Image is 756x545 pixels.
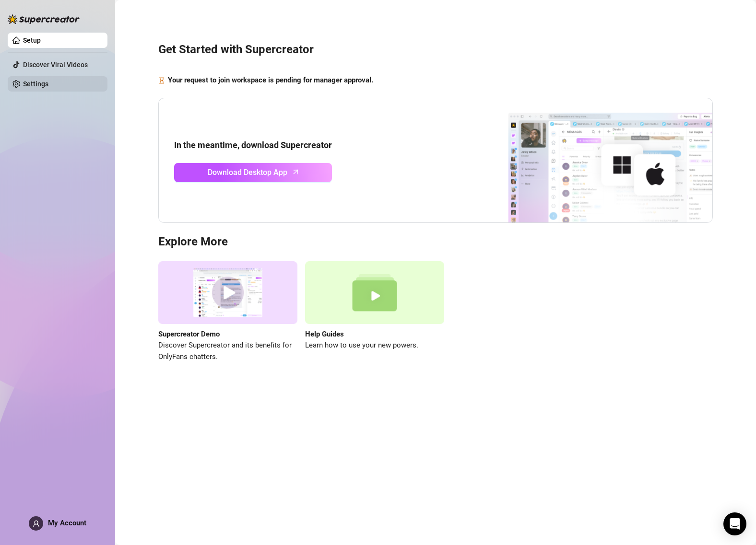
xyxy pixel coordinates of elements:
[158,330,220,338] strong: Supercreator Demo
[158,75,165,86] span: hourglass
[472,98,712,223] img: download app
[158,261,297,362] a: Supercreator DemoDiscover Supercreator and its benefits for OnlyFans chatters.
[33,520,40,527] span: user
[290,166,301,177] span: arrow-up
[305,261,444,362] a: Help GuidesLearn how to use your new powers.
[208,166,287,178] span: Download Desktop App
[174,163,332,182] a: Download Desktop Apparrow-up
[305,261,444,324] img: help guides
[158,234,713,250] h3: Explore More
[168,76,373,84] strong: Your request to join workspace is pending for manager approval.
[23,61,88,69] a: Discover Viral Videos
[174,140,332,150] strong: In the meantime, download Supercreator
[23,36,41,44] a: Setup
[723,512,746,535] div: Open Intercom Messenger
[8,14,80,24] img: logo-BBDzfeDw.svg
[305,340,444,351] span: Learn how to use your new powers.
[305,330,344,338] strong: Help Guides
[48,519,86,527] span: My Account
[158,42,713,58] h3: Get Started with Supercreator
[158,261,297,324] img: supercreator demo
[158,340,297,362] span: Discover Supercreator and its benefits for OnlyFans chatters.
[23,80,48,88] a: Settings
